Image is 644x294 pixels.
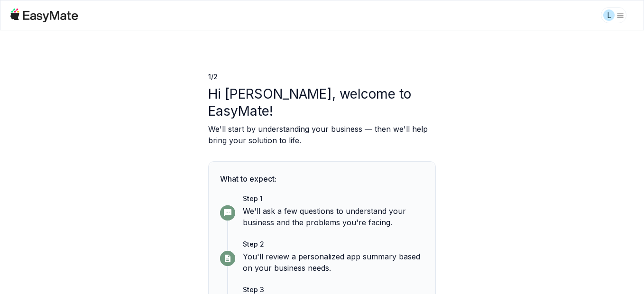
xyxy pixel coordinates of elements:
[208,123,436,146] p: We'll start by understanding your business — then we'll help bring your solution to life.
[220,173,424,184] p: What to expect:
[208,85,436,119] p: Hi [PERSON_NAME], welcome to EasyMate!
[243,251,424,274] p: You'll review a personalized app summary based on your business needs.
[603,9,615,21] div: L
[243,239,424,249] p: Step 2
[208,72,436,82] p: 1 / 2
[243,194,424,203] p: Step 1
[243,205,424,228] p: We'll ask a few questions to understand your business and the problems you're facing.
